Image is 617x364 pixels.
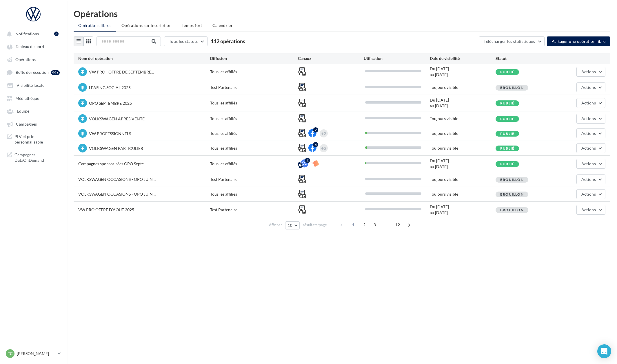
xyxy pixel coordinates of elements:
span: VW PROFESSIONNELS [89,131,131,136]
span: Actions [581,100,596,105]
a: Boîte de réception 99+ [3,67,63,78]
div: Tous les affiliés [210,145,298,151]
button: Télécharger les statistiques [479,36,545,46]
span: Médiathèque [15,96,39,101]
button: Notifications 3 [3,28,61,39]
span: PLV et print personnalisable [14,134,60,145]
div: Utilisation [364,56,429,61]
button: Actions [576,114,605,124]
span: Opérations sur inscription [121,23,172,28]
div: Date de visibilité [430,56,496,61]
span: 12 [393,220,402,229]
a: Équipe [3,106,63,116]
button: Actions [576,174,605,184]
div: Open Intercom Messenger [597,344,611,358]
button: 10 [285,221,300,229]
span: Brouillon [500,208,524,212]
span: VW PRO - OFFRE DE SEPTEMBRE... [89,69,154,74]
div: Opérations [74,9,610,18]
div: 2 [313,127,318,133]
button: Actions [576,82,605,92]
span: Publié [500,162,514,166]
div: Toujours visible [430,191,496,197]
span: VOLKSWAGEN OCCASIONS - OPO JUIN ... [78,177,156,182]
span: Actions [581,146,596,150]
a: PLV et print personnalisable [3,131,63,147]
span: VW PRO OFFRE D'AOUT 2025 [78,207,134,212]
button: Tous les statuts [164,36,208,46]
span: Tous les statuts [169,39,198,44]
div: Toujours visible [430,84,496,90]
div: +2 [321,144,326,152]
div: Test Partenaire [210,177,298,182]
button: Partager une opération libre [547,36,610,46]
div: Test Partenaire [210,207,298,213]
div: Toujours visible [430,116,496,122]
div: Tous les affiliés [210,130,298,136]
div: Toujours visible [430,177,496,182]
div: +2 [321,129,326,137]
div: Du [DATE] au [DATE] [430,97,496,109]
span: Brouillon [500,177,524,182]
span: Campagnes sponsorisées OPO Septe... [78,161,146,166]
span: Télécharger les statistiques [484,39,535,44]
div: 99+ [51,70,60,75]
div: Du [DATE] au [DATE] [430,66,496,78]
button: Actions [576,189,605,199]
span: 112 opérations [211,38,245,44]
span: Publié [500,146,514,150]
span: Brouillon [500,85,524,90]
span: Opérations [15,57,36,62]
span: Notifications [15,31,39,36]
button: Actions [576,67,605,77]
div: Tous les affiliés [210,161,298,167]
div: Tous les affiliés [210,116,298,122]
span: TC [8,351,12,356]
span: Actions [581,116,596,121]
span: OPO SEPTEMBRE 2025 [89,101,132,106]
button: Actions [576,205,605,215]
span: résultats/page [303,222,327,228]
div: Du [DATE] au [DATE] [430,204,496,216]
a: Visibilité locale [3,80,63,90]
span: LEASING SOCIAL 2025 [89,85,131,90]
span: Tableau de bord [16,44,44,49]
div: Toujours visible [430,130,496,136]
div: 2 [305,158,310,163]
button: Actions [576,143,605,153]
p: [PERSON_NAME] [17,351,55,356]
a: TC [PERSON_NAME] [5,348,62,359]
div: Tous les affiliés [210,100,298,106]
span: Temps fort [182,23,202,28]
span: Actions [581,131,596,136]
div: Nom de l'opération [78,56,210,61]
span: Calendrier [212,23,233,28]
div: Du [DATE] au [DATE] [430,158,496,170]
span: 1 [348,220,358,229]
span: Campagnes DataOnDemand [14,152,60,163]
span: VOLKSWAGEN OCCASIONS - OPO JUIN ... [78,192,156,196]
div: Test Partenaire [210,84,298,90]
span: Publié [500,70,514,74]
span: Brouillon [500,192,524,196]
span: Publié [500,117,514,121]
button: Actions [576,98,605,108]
div: Statut [496,56,561,61]
span: Actions [581,207,596,212]
button: Actions [576,159,605,169]
span: Boîte de réception [16,70,49,75]
span: Publié [500,131,514,136]
span: Actions [581,85,596,90]
button: Actions [576,128,605,138]
span: Campagnes [16,122,37,126]
span: Afficher [269,222,282,228]
div: Canaux [298,56,364,61]
span: Actions [581,161,596,166]
a: Médiathèque [3,93,63,103]
div: Diffusion [210,56,298,61]
div: Tous les affiliés [210,69,298,75]
div: Toujours visible [430,145,496,151]
span: Publié [500,101,514,105]
span: Visibilité locale [17,83,44,88]
a: Campagnes [3,119,63,129]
